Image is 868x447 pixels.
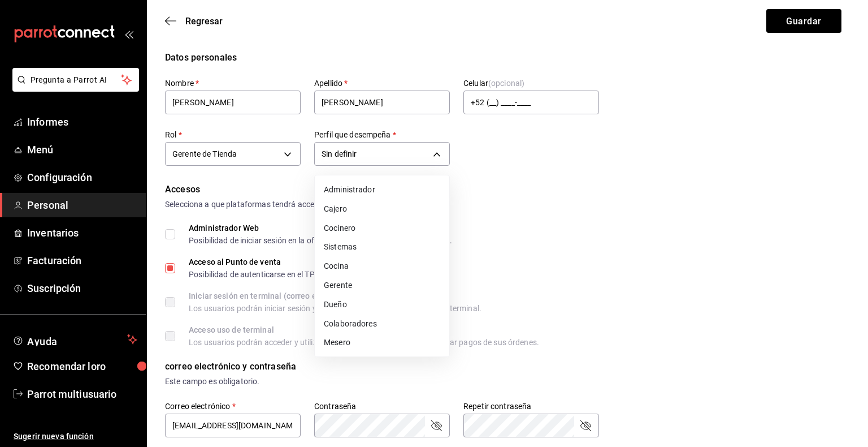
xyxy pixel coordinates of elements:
[324,319,377,328] font: Colaboradores
[324,223,355,232] font: Cocinero
[324,300,347,309] font: Dueño
[324,338,350,347] font: Mesero
[324,242,357,251] font: Sistemas
[324,185,375,194] font: Administrador
[324,281,352,290] font: Gerente
[324,261,349,270] font: Cocina
[324,204,347,213] font: Cajero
